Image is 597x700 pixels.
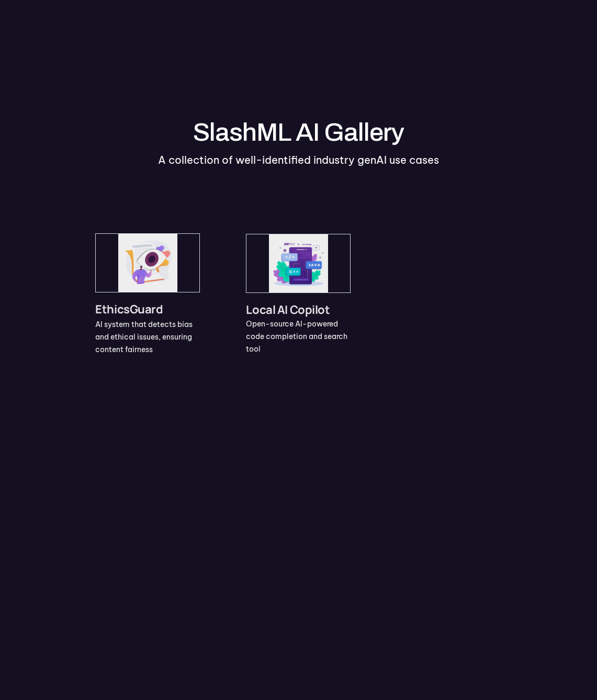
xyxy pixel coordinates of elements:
[193,117,404,148] h1: SlashML AI Gallery
[246,318,351,355] p: Open-source AI-powered code completion and search tool
[246,303,351,316] h4: Local AI Copilot
[95,318,200,356] p: AI system that detects bias and ethical issues, ensuring content fairness
[95,303,200,315] h4: EthicsGuard
[240,233,356,356] a: Local AI CopilotOpen-source AI-powered code completion and search tool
